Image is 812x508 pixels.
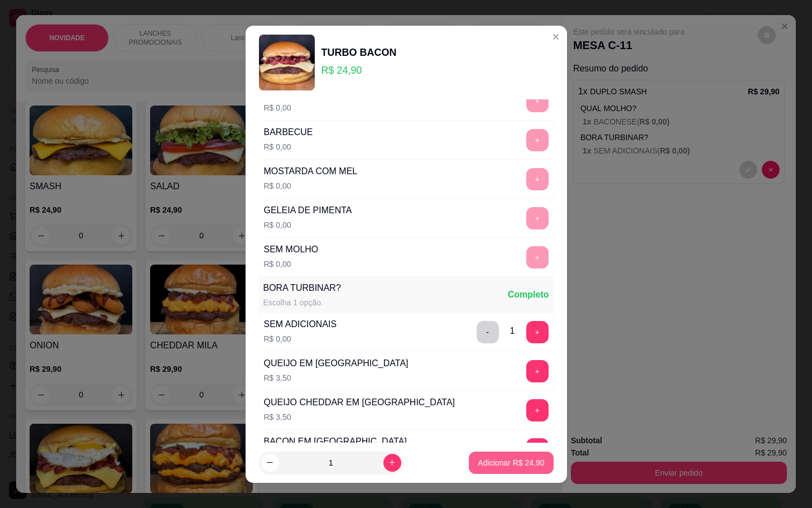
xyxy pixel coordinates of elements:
[478,457,544,468] p: Adicionar R$ 24,90
[264,243,319,256] div: SEM MOLHO
[264,141,313,152] p: R$ 0,00
[263,297,341,308] div: Escolha 1 opção.
[526,399,549,421] button: add
[526,321,549,343] button: add
[469,452,553,474] button: Adicionar R$ 24,90
[264,258,319,270] p: R$ 0,00
[264,204,352,217] div: GELEIA DE PIMENTA
[321,45,397,60] div: TURBO BACON
[264,102,362,113] p: R$ 0,00
[264,411,455,423] p: R$ 3,50
[264,357,409,370] div: QUEIJO EM [GEOGRAPHIC_DATA]
[264,219,352,231] p: R$ 0,00
[547,28,565,46] button: Close
[264,333,337,344] p: R$ 0,00
[259,35,315,90] img: product-image
[508,288,549,301] div: Completo
[264,396,455,409] div: QUEIJO CHEDDAR EM [GEOGRAPHIC_DATA]
[264,126,313,139] div: BARBECUE
[383,454,401,472] button: increase-product-quantity
[263,281,341,295] div: BORA TURBINAR?
[477,321,499,343] button: delete
[510,324,515,338] div: 1
[264,180,358,191] p: R$ 0,00
[526,360,549,382] button: add
[321,63,397,78] p: R$ 24,90
[264,165,358,178] div: MOSTARDA COM MEL
[261,454,279,472] button: decrease-product-quantity
[264,435,407,448] div: BACON EM [GEOGRAPHIC_DATA]
[526,438,549,461] button: add
[264,372,409,384] p: R$ 3,50
[264,318,337,331] div: SEM ADICIONAIS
